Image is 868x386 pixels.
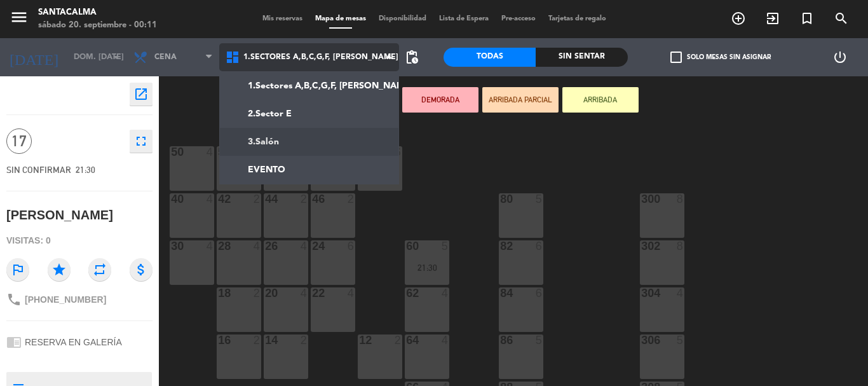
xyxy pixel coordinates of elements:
button: ARRIBADA [562,87,639,113]
div: 5 [536,334,543,346]
div: [PERSON_NAME] [6,205,113,226]
i: exit_to_app [765,11,780,26]
div: 24 [312,240,313,252]
span: Lista de Espera [433,15,495,22]
span: Mis reservas [256,15,309,22]
div: 20 [265,287,266,299]
div: 8 [677,193,684,205]
div: 22 [312,287,313,299]
div: 2 [301,193,308,205]
span: pending_actions [404,50,419,65]
div: 5 [677,334,684,346]
span: Mapa de mesas [309,15,372,22]
div: Sin sentar [536,48,628,67]
div: 40 [171,193,172,205]
i: power_settings_new [832,50,848,65]
div: 2 [254,287,261,299]
i: turned_in_not [799,11,815,26]
div: 5 [442,240,449,252]
div: 2 [254,193,261,205]
button: menu [10,8,29,31]
div: 6 [536,240,543,252]
div: 4 [301,287,308,299]
div: 64 [406,334,407,346]
div: 12 [359,334,360,346]
span: SIN CONFIRMAR [6,165,71,175]
span: 21:30 [76,165,95,175]
span: Disponibilidad [372,15,433,22]
div: 4 [348,287,355,299]
i: menu [10,8,29,27]
div: 4 [207,146,214,158]
a: 1.Sectores A,B,C,G,F, [PERSON_NAME] [220,72,398,100]
div: 62 [406,287,407,299]
div: 4 [442,287,449,299]
div: 26 [265,240,266,252]
i: open_in_new [133,86,149,102]
i: phone [6,292,22,307]
i: fullscreen [133,134,149,149]
div: 306 [641,334,642,346]
button: open_in_new [130,83,153,106]
div: 8 [677,240,684,252]
span: check_box_outline_blank [670,52,682,63]
a: 2.Sector E [220,100,398,128]
i: search [834,11,849,26]
div: 21:30 [405,263,449,272]
div: 80 [500,193,501,205]
span: 1.Sectores A,B,C,G,F, [PERSON_NAME] [243,53,398,62]
span: Pre-acceso [495,15,542,22]
div: Todas [444,48,536,67]
div: 82 [500,240,501,252]
div: 30 [171,240,172,252]
div: 4 [301,240,308,252]
i: attach_money [130,258,153,281]
button: DEMORADA [402,87,478,113]
i: outlined_flag [6,258,29,281]
div: sábado 20. septiembre - 00:11 [38,19,157,32]
div: 2 [348,193,355,205]
i: repeat [88,258,111,281]
div: 4 [442,334,449,346]
div: 52 [218,146,219,158]
div: Visitas: 0 [6,230,153,252]
i: add_circle_outline [731,11,746,26]
div: 84 [500,287,501,299]
div: 2 [254,334,261,346]
div: 2 [395,334,402,346]
a: 3.Salón [220,128,398,156]
i: star [48,258,71,281]
div: 4 [207,240,214,252]
span: [PHONE_NUMBER] [25,294,106,305]
div: 44 [265,193,266,205]
span: Tarjetas de regalo [542,15,613,22]
div: 28 [218,240,219,252]
span: Cena [154,53,177,62]
i: chrome_reader_mode [6,334,22,350]
div: 2 [301,334,308,346]
button: fullscreen [130,130,153,153]
button: ARRIBADA PARCIAL [482,87,559,113]
div: 302 [641,240,642,252]
div: 46 [312,193,313,205]
div: 300 [641,193,642,205]
div: 60 [406,240,407,252]
div: 6 [536,287,543,299]
div: 42 [218,193,219,205]
span: 17 [6,128,32,154]
div: 16 [218,334,219,346]
div: 6 [348,240,355,252]
span: RESERVA EN GALERÍA [25,337,122,347]
div: Santacalma [38,6,157,19]
div: 4 [254,240,261,252]
div: 5 [536,193,543,205]
label: Solo mesas sin asignar [670,52,771,63]
a: EVENTO [220,156,398,184]
div: 304 [641,287,642,299]
div: 4 [677,287,684,299]
div: 14 [265,334,266,346]
div: 86 [500,334,501,346]
div: 50 [171,146,172,158]
div: 4 [207,193,214,205]
i: arrow_drop_down [109,50,124,65]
